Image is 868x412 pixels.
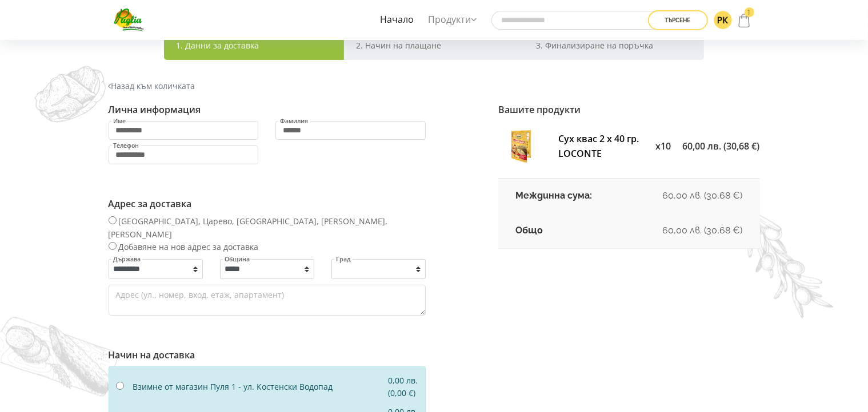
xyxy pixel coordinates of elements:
h6: Начин на доставка [109,350,426,361]
span: 1. Данни за доставка [176,40,259,51]
span: x10 [656,140,671,152]
input: [GEOGRAPHIC_DATA], Царево, [GEOGRAPHIC_DATA], [PERSON_NAME], [PERSON_NAME] [109,216,117,224]
span: Добавяне на нов адрес за доставка [119,241,259,252]
a: Сух квас 2 х 40 гр. LOCONTE [558,132,639,160]
h6: Вашите продукти [498,104,760,115]
div: Взимне от магазин Пуля 1 - ул. Костенски Водопад [133,381,379,393]
a: Продукти [426,7,480,33]
td: Общо [498,213,627,248]
button: Търсене [648,10,708,30]
td: 60,00 лв. (30,68 €) [627,213,760,248]
input: Взимне от магазин Пуля 1 - ул. Костенски Водопад 0,00 лв. (0,00 €) [116,382,124,390]
span: 2. Начин на плащане [356,40,441,51]
a: Назад към количката [109,80,195,92]
label: Телефон [113,143,139,149]
a: Начало [378,7,417,33]
h6: Лична информация [109,104,426,115]
span: [GEOGRAPHIC_DATA], Царево, [GEOGRAPHIC_DATA], [PERSON_NAME], [PERSON_NAME] [109,216,388,239]
h6: Адрес за доставка [109,199,426,209]
input: Добавяне на нов адрес за доставка [109,242,117,250]
td: 60,00 лв. (30,68 €) [627,179,760,213]
label: Фамилия [280,118,309,124]
img: demo [34,66,106,123]
div: 0,00 лв. (0,00 €) [379,374,426,400]
span: 1 [745,7,754,17]
img: suh-kvas-2-h-40-gr-loconte-thumb.jpg [503,128,539,165]
label: Държава [113,256,141,262]
label: Адрес (ул., номер, вход, етаж, апартамент) [115,291,285,299]
input: Търсене в сайта [491,11,663,30]
label: Име [113,118,126,124]
span: 60,00 лв. (30,68 €) [683,140,760,152]
label: Община [224,256,250,262]
td: Междинна сума: [498,179,627,213]
span: 3. Финализиране на поръчка [536,40,653,51]
label: Град [335,256,351,262]
img: demo [732,187,834,319]
img: Puglia [114,9,145,31]
a: 1 [735,9,754,31]
img: 93ff3f39d6f165807ad29c441849ca36 [714,11,732,29]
